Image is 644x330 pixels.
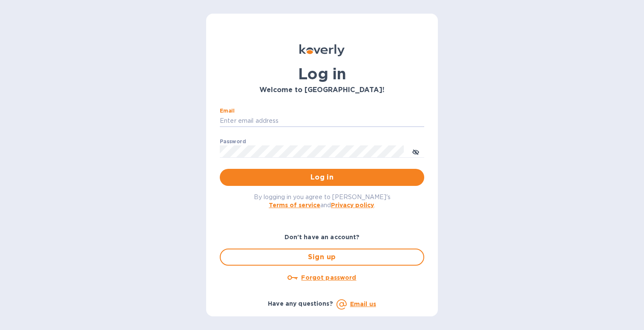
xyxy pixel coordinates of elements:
[331,202,374,208] a: Privacy policy
[220,86,424,94] h3: Welcome to [GEOGRAPHIC_DATA]!
[227,252,417,262] span: Sign up
[268,300,333,307] b: Have any questions?
[220,108,235,113] label: Email
[299,44,345,56] img: Koverly
[220,65,424,83] h1: Log in
[269,202,320,208] a: Terms of service
[350,301,376,307] a: Email us
[220,139,246,144] label: Password
[220,115,424,127] input: Enter email address
[285,234,360,240] b: Don't have an account?
[407,143,424,160] button: toggle password visibility
[220,169,424,186] button: Log in
[254,194,391,208] span: By logging in you agree to [PERSON_NAME]'s and .
[220,249,424,266] button: Sign up
[227,172,417,182] span: Log in
[301,274,356,281] u: Forgot password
